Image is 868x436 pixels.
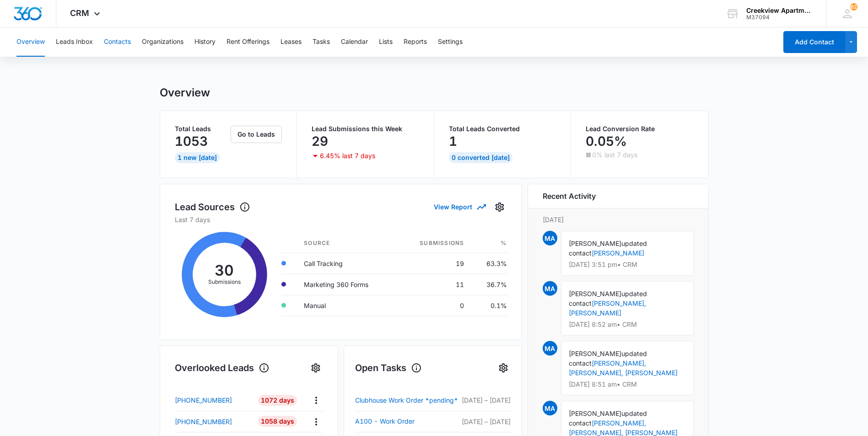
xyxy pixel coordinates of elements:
span: MA [543,401,557,415]
p: 1053 [175,134,208,149]
a: [PERSON_NAME], [PERSON_NAME], [PERSON_NAME] [569,359,678,377]
td: 11 [397,274,471,295]
td: 63.3% [471,253,507,274]
a: [PHONE_NUMBER] [175,417,252,426]
span: CRM [70,8,89,18]
p: Lead Submissions this Week [312,126,419,132]
p: 6.45% last 7 days [320,153,375,159]
button: Calendar [341,27,368,57]
div: notifications count [850,3,857,11]
h1: Open Tasks [355,361,422,375]
button: Settings [496,361,511,375]
a: [PERSON_NAME] [592,249,644,257]
a: Go to Leads [231,130,282,138]
button: Leases [280,27,302,57]
p: [PHONE_NUMBER] [175,395,232,405]
button: Reports [404,27,427,57]
th: % [471,234,507,253]
p: 0.05% [586,134,627,149]
div: 0 Converted [DATE] [449,152,512,163]
a: [PERSON_NAME], [PERSON_NAME] [569,299,646,317]
button: Add Contact [783,31,845,53]
td: 19 [397,253,471,274]
p: [DATE] 8:51 am • CRM [569,381,686,388]
th: Submissions [397,234,471,253]
button: Actions [309,393,323,407]
td: Manual [297,295,397,316]
button: Tasks [313,27,330,57]
td: 0.1% [471,295,507,316]
span: MA [543,281,557,296]
span: MA [543,341,557,356]
span: [PERSON_NAME] [569,239,621,247]
div: 1058 Days [258,416,297,427]
button: Go to Leads [231,126,282,143]
p: 1 [449,134,457,149]
button: View Report [434,199,485,215]
td: 36.7% [471,274,507,295]
div: account id [746,14,813,21]
button: Actions [309,415,323,429]
button: Organizations [142,27,183,57]
span: [PERSON_NAME] [569,409,621,417]
button: History [194,27,216,57]
p: [DATE] – [DATE] [460,417,511,426]
button: Contacts [104,27,131,57]
a: A100 - Work Order [355,416,460,427]
button: Settings [438,27,463,57]
p: Lead Conversion Rate [586,126,694,132]
td: Marketing 360 Forms [297,274,397,295]
button: Lists [379,27,393,57]
span: 62 [850,3,857,11]
h1: Lead Sources [175,200,250,214]
p: [DATE] [543,215,694,224]
td: 0 [397,295,471,316]
button: Rent Offerings [226,27,270,57]
div: 1 New [DATE] [175,152,220,163]
span: MA [543,231,557,245]
div: 1072 Days [258,395,297,406]
p: Total Leads Converted [449,126,556,132]
th: Source [297,234,397,253]
h6: Recent Activity [543,191,596,202]
a: Clubhouse Work Order *pending* [355,395,460,406]
p: 0% last 7 days [592,152,637,158]
p: [DATE] 3:51 pm • CRM [569,261,686,268]
button: Settings [308,361,323,375]
p: Last 7 days [175,215,507,224]
h1: Overlooked Leads [175,361,270,375]
p: Total Leads [175,126,229,132]
a: [PHONE_NUMBER] [175,395,252,405]
span: [PERSON_NAME] [569,290,621,298]
button: Overview [16,27,45,57]
button: Settings [492,200,507,214]
p: [DATE] 8:52 am • CRM [569,321,686,328]
span: [PERSON_NAME] [569,350,621,357]
button: Leads Inbox [56,27,93,57]
td: Call Tracking [297,253,397,274]
div: account name [746,7,813,14]
p: [DATE] – [DATE] [460,395,511,405]
p: 29 [312,134,328,149]
p: [PHONE_NUMBER] [175,417,232,426]
h1: Overview [160,86,210,100]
